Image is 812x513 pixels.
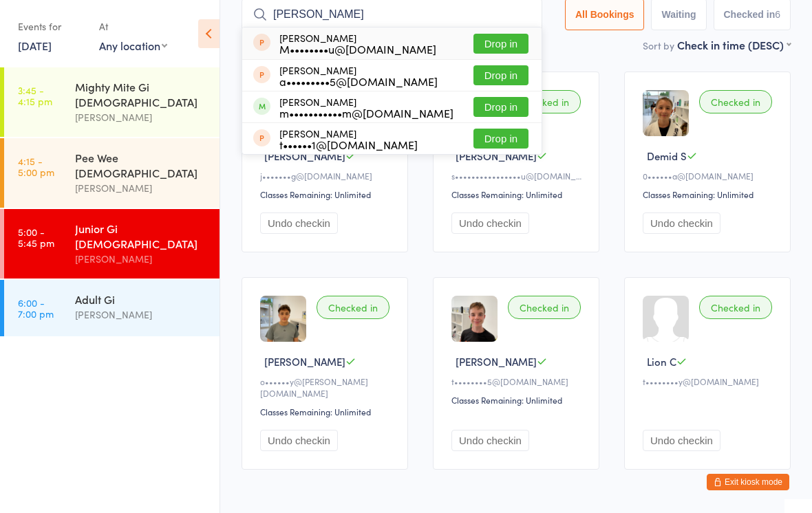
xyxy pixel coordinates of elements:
div: t••••••••y@[DOMAIN_NAME] [643,375,776,387]
button: Undo checkin [260,430,338,451]
div: [PERSON_NAME] [279,32,436,54]
div: [PERSON_NAME] [279,128,418,150]
div: t••••••••5@[DOMAIN_NAME] [451,375,585,387]
time: 3:45 - 4:15 pm [18,85,52,107]
button: Undo checkin [260,212,338,234]
div: [PERSON_NAME] [75,251,208,267]
div: At [99,15,167,38]
div: [PERSON_NAME] [75,307,208,323]
button: Drop in [473,34,528,54]
a: [DATE] [18,38,52,53]
div: Classes Remaining: Unlimited [451,188,585,200]
div: Junior Gi [DEMOGRAPHIC_DATA] [75,221,208,251]
span: [PERSON_NAME] [264,149,345,163]
div: 6 [775,9,780,20]
img: image1739862539.png [260,296,306,342]
div: Checked in [699,296,772,319]
button: Drop in [473,97,528,117]
div: Mighty Mite Gi [DEMOGRAPHIC_DATA] [75,79,208,109]
div: [PERSON_NAME] [75,109,208,125]
div: Checked in [699,90,772,113]
button: Undo checkin [451,212,529,234]
span: [PERSON_NAME] [456,354,537,369]
button: Undo checkin [643,430,720,451]
div: Classes Remaining: Unlimited [260,188,394,200]
div: [PERSON_NAME] [75,180,208,196]
div: Checked in [508,296,581,319]
button: Drop in [473,65,528,85]
div: Pee Wee [DEMOGRAPHIC_DATA] [75,150,208,180]
div: 0••••••a@[DOMAIN_NAME] [643,170,776,182]
span: [PERSON_NAME] [456,149,537,163]
time: 6:00 - 7:00 pm [18,297,54,319]
label: Sort by [643,39,674,52]
div: j•••••••g@[DOMAIN_NAME] [260,170,394,182]
a: 3:45 -4:15 pmMighty Mite Gi [DEMOGRAPHIC_DATA][PERSON_NAME] [4,67,220,137]
div: [PERSON_NAME] [279,96,453,118]
span: Lion C [647,354,676,369]
div: Classes Remaining: Unlimited [643,188,776,200]
div: a•••••••••5@[DOMAIN_NAME] [279,76,438,87]
div: Checked in [317,296,389,319]
a: 6:00 -7:00 pmAdult Gi[PERSON_NAME] [4,280,220,336]
div: m•••••••••••m@[DOMAIN_NAME] [279,107,453,118]
a: 4:15 -5:00 pmPee Wee [DEMOGRAPHIC_DATA][PERSON_NAME] [4,138,220,208]
div: Events for [18,15,85,38]
button: Drop in [473,129,528,149]
a: 5:00 -5:45 pmJunior Gi [DEMOGRAPHIC_DATA][PERSON_NAME] [4,209,220,279]
div: t••••••1@[DOMAIN_NAME] [279,139,418,150]
div: M••••••••u@[DOMAIN_NAME] [279,43,436,54]
div: Any location [99,38,167,53]
span: Demid S [647,149,687,163]
img: image1739431418.png [451,296,498,342]
button: Undo checkin [451,430,529,451]
span: [PERSON_NAME] [264,354,345,369]
button: Exit kiosk mode [707,474,789,490]
div: [PERSON_NAME] [279,65,438,87]
img: image1738740408.png [643,90,689,136]
div: Check in time (DESC) [677,37,791,52]
time: 5:00 - 5:45 pm [18,226,54,248]
div: Classes Remaining: Unlimited [260,406,394,417]
div: Checked in [508,90,581,113]
div: s••••••••••••••••u@[DOMAIN_NAME] [451,170,585,182]
div: Classes Remaining: Unlimited [451,394,585,406]
time: 4:15 - 5:00 pm [18,155,54,177]
div: Adult Gi [75,292,208,307]
button: Undo checkin [643,212,720,234]
div: o••••••y@[PERSON_NAME][DOMAIN_NAME] [260,375,394,399]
